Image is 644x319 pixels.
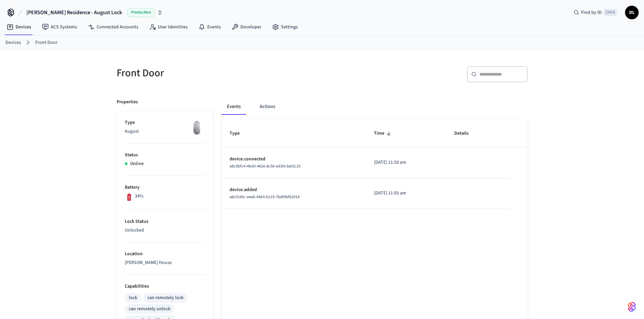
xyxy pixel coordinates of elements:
p: 34% [135,193,144,200]
p: Properties [117,99,138,106]
a: Connected Accounts [82,21,144,33]
span: a8cf1d6c-eee8-44b0-b119-7b8f9bf62014 [230,194,300,200]
a: ACS Systems [37,21,82,33]
span: Find by ID [581,9,602,16]
button: DL [625,6,639,19]
p: Location [125,250,205,258]
p: [DATE] 11:50 am [374,190,438,197]
p: Status [125,152,205,159]
span: Type [230,128,248,139]
table: sticky table [221,120,528,209]
a: Devices [5,39,21,46]
p: August [125,128,205,135]
p: Type [125,119,205,126]
p: [PERSON_NAME] House [125,259,205,266]
a: Events [193,21,226,33]
a: Developer [226,21,267,33]
a: Settings [267,21,303,33]
span: DL [626,6,638,19]
span: [PERSON_NAME] Residence - August Lock [26,8,122,17]
span: Time [374,128,393,139]
a: Front Door [35,39,57,46]
div: lock [129,294,137,301]
div: can remotely lock [147,294,184,301]
img: SeamLogoGradient.69752ec5.svg [628,301,636,312]
span: Ctrl K [604,9,617,16]
span: Details [454,128,477,139]
p: Online [130,160,144,167]
p: Unlocked [125,227,205,234]
a: User Identities [144,21,193,33]
p: Battery [125,184,205,191]
p: device.added [230,186,358,193]
div: ant example [221,99,528,115]
p: Lock Status [125,218,205,225]
img: August Wifi Smart Lock 3rd Gen, Silver, Front [188,119,205,136]
span: Production [127,8,154,17]
span: a8c9bfc4-4bd0-462e-8c56-ed30c3a02c25 [230,163,301,169]
p: [DATE] 11:50 am [374,159,438,166]
a: Devices [1,21,37,33]
button: Actions [254,99,281,115]
div: can remotely unlock [129,305,170,313]
button: Events [221,99,246,115]
p: Capabilities [125,283,205,290]
div: Find by IDCtrl K [568,6,622,19]
h5: Front Door [117,66,318,80]
p: device.connected [230,156,358,163]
